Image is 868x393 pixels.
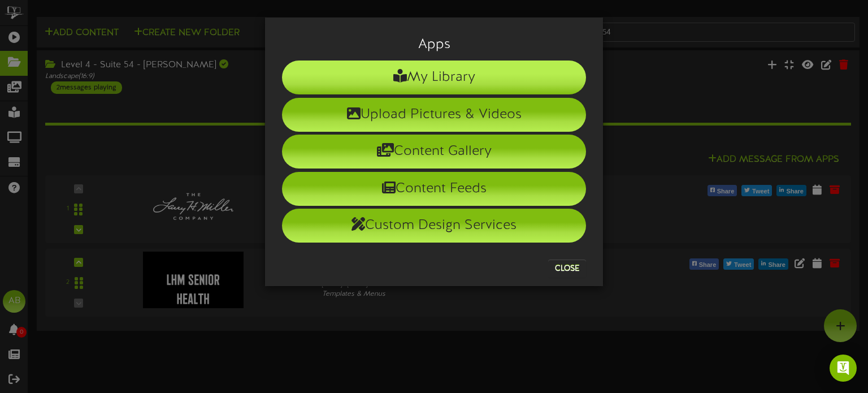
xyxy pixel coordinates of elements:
[282,172,586,206] li: Content Feeds
[282,98,586,132] li: Upload Pictures & Videos
[282,61,586,94] li: My Library
[282,135,586,169] li: Content Gallery
[548,260,586,278] button: Close
[830,355,857,382] div: Open Intercom Messenger
[282,209,586,243] li: Custom Design Services
[282,37,586,52] h3: Apps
